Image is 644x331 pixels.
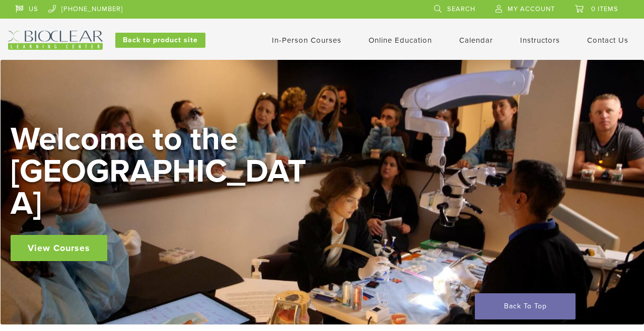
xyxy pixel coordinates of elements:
h2: Welcome to the [GEOGRAPHIC_DATA] [11,123,313,220]
span: My Account [508,5,555,13]
a: Instructors [520,36,560,45]
a: Online Education [369,36,432,45]
a: In-Person Courses [272,36,341,45]
a: View Courses [11,235,107,261]
a: Contact Us [587,36,628,45]
a: Back to product site [115,33,205,48]
span: Search [447,5,475,13]
span: 0 items [591,5,618,13]
a: Back To Top [475,293,576,319]
img: Bioclear [8,31,103,50]
a: Calendar [459,36,493,45]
